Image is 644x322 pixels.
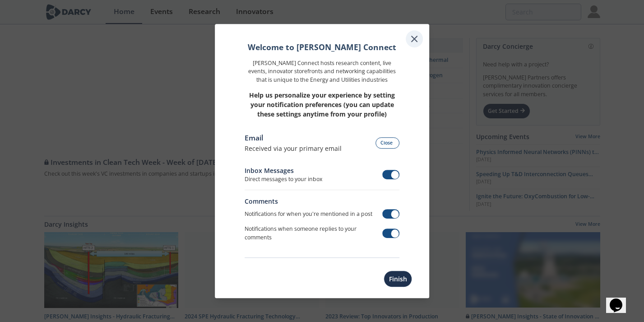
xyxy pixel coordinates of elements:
[245,225,382,242] p: Notifications when someone replies to your comments
[384,271,412,287] button: Finish
[375,138,400,149] button: Close
[245,175,322,183] div: Direct messages to your inbox
[245,210,372,218] p: Notifications for when you're mentioned in a post
[245,166,322,175] div: Inbox Messages
[245,90,400,119] p: Help us personalize your experience by setting your notification preferences (you can update thes...
[245,197,400,206] div: Comments
[245,41,400,53] h1: Welcome to [PERSON_NAME] Connect
[606,286,635,313] iframe: chat widget
[245,59,400,84] p: [PERSON_NAME] Connect hosts research content, live events, innovator storefronts and networking c...
[245,133,342,144] div: Email
[245,144,342,153] p: Received via your primary email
